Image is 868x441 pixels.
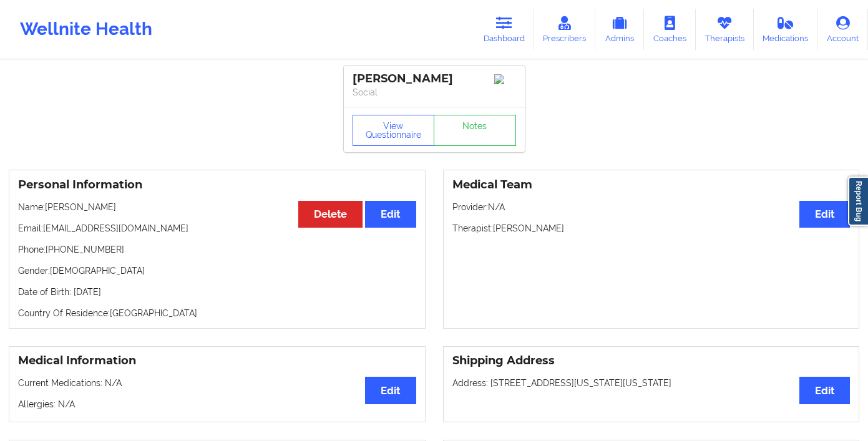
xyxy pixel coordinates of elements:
[534,9,596,50] a: Prescribers
[353,72,516,86] div: [PERSON_NAME]
[799,377,850,404] button: Edit
[817,9,868,50] a: Account
[18,377,416,389] p: Current Medications: N/A
[18,264,416,277] p: Gender: [DEMOGRAPHIC_DATA]
[474,9,534,50] a: Dashboard
[434,115,516,146] a: Notes
[696,9,754,50] a: Therapists
[18,398,416,410] p: Allergies: N/A
[365,377,416,404] button: Edit
[18,243,416,256] p: Phone: [PHONE_NUMBER]
[18,178,416,192] h3: Personal Information
[353,86,516,99] p: Social
[644,9,696,50] a: Coaches
[452,201,851,213] p: Provider: N/A
[298,201,363,228] button: Delete
[595,9,644,50] a: Admins
[799,201,850,228] button: Edit
[18,201,416,213] p: Name: [PERSON_NAME]
[494,74,516,84] img: Image%2Fplaceholer-image.png
[452,354,851,368] h3: Shipping Address
[452,222,851,235] p: Therapist: [PERSON_NAME]
[365,201,416,228] button: Edit
[18,354,416,368] h3: Medical Information
[754,9,818,50] a: Medications
[848,177,868,226] a: Report Bug
[18,222,416,235] p: Email: [EMAIL_ADDRESS][DOMAIN_NAME]
[452,178,851,192] h3: Medical Team
[353,115,435,146] button: View Questionnaire
[18,286,416,298] p: Date of Birth: [DATE]
[452,377,851,389] p: Address: [STREET_ADDRESS][US_STATE][US_STATE]
[18,307,416,319] p: Country Of Residence: [GEOGRAPHIC_DATA]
